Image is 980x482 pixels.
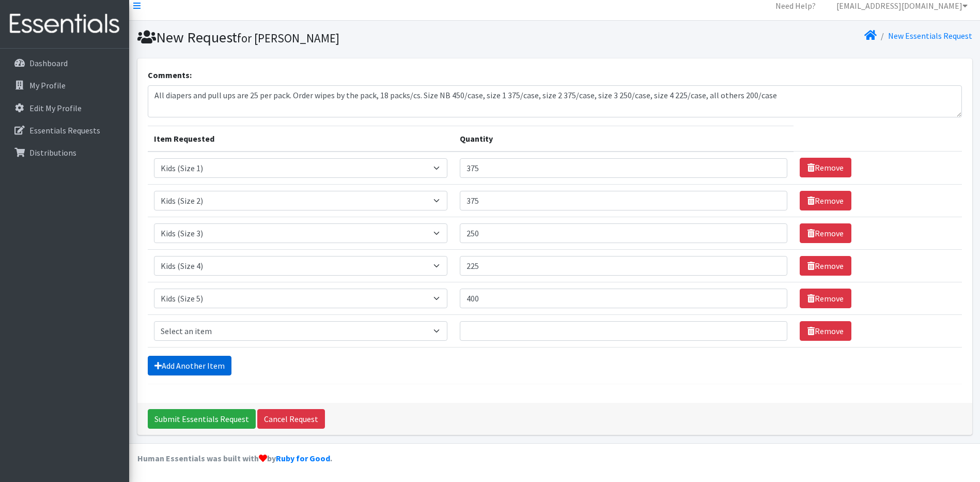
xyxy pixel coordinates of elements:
[4,75,125,96] a: My Profile
[137,453,332,463] strong: Human Essentials was built with by .
[800,191,851,210] a: Remove
[800,289,851,308] a: Remove
[454,126,794,152] th: Quantity
[4,142,125,163] a: Distributions
[148,126,454,152] th: Item Requested
[29,125,100,135] p: Essentials Requests
[800,223,851,243] a: Remove
[29,80,66,91] p: My Profile
[4,7,125,41] img: HumanEssentials
[137,28,551,47] h1: New Request
[800,256,851,276] a: Remove
[148,356,231,375] a: Add Another Item
[29,58,68,68] p: Dashboard
[4,98,125,118] a: Edit My Profile
[148,69,192,81] label: Comments:
[4,120,125,141] a: Essentials Requests
[29,147,76,158] p: Distributions
[237,31,339,46] small: for [PERSON_NAME]
[800,158,851,177] a: Remove
[257,409,325,429] a: Cancel Request
[800,321,851,341] a: Remove
[4,53,125,73] a: Dashboard
[888,31,972,41] a: New Essentials Request
[29,103,82,113] p: Edit My Profile
[148,409,256,429] input: Submit Essentials Request
[276,453,330,463] a: Ruby for Good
